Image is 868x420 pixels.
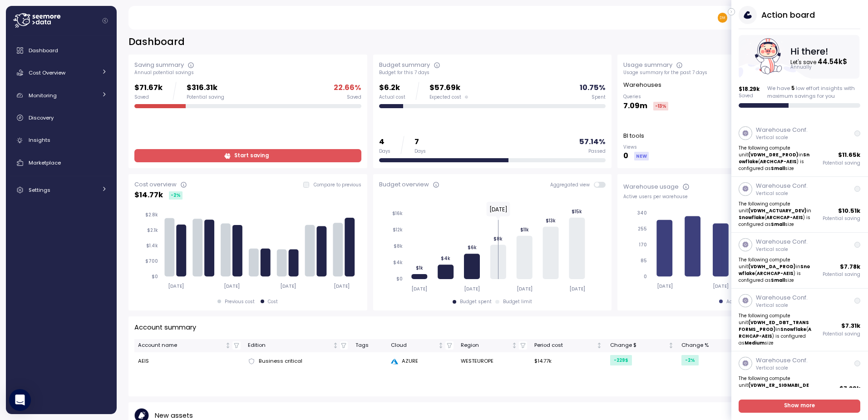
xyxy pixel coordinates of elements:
div: Days [414,148,426,155]
tspan: 255 [638,226,647,232]
p: Warehouse Conf. [756,293,808,302]
div: Annual potential savings [134,70,361,76]
div: Budget limit [503,299,532,305]
div: Cloud [391,341,436,350]
strong: (VDWH_ER_SIGMABI_DEV) [739,382,809,395]
th: Account nameNot sorted [134,339,244,352]
p: Warehouses [623,80,661,90]
tspan: [DATE] [168,283,184,289]
p: 0 [623,150,628,162]
p: Warehouse Conf. [756,125,808,135]
span: Marketplace [29,159,61,166]
p: Potential saving [823,331,861,337]
strong: Snowflake [739,152,810,165]
span: Insights [29,136,50,144]
span: Business critical [259,357,302,365]
tspan: $4k [393,260,403,265]
tspan: [DATE] [657,283,673,289]
text: Let's save [791,57,848,66]
p: 7 [414,136,426,148]
a: Warehouse Conf.Vertical scaleThe following compute unit(VDWH_DA_PROD)inSnowflake(ARCHCAP-AEIS) is... [731,233,868,289]
td: $14.77k [531,352,606,370]
p: $ 18.29k [739,85,760,93]
tspan: 340 [638,210,647,216]
tspan: $4k [441,255,450,261]
strong: (VDWH_DA_PROD) [749,264,796,270]
p: 7.09m [623,100,647,112]
a: Dashboard [10,41,113,60]
tspan: 0 [644,274,647,280]
p: 10.75 % [580,82,606,94]
div: Previous cost [225,299,255,305]
p: Vertical scale [756,365,808,371]
p: $ 10.51k [838,206,861,215]
tspan: 170 [639,242,647,248]
div: Not sorted [438,342,444,349]
th: Change %Not sorted [678,339,751,352]
p: $ 11.65k [838,150,861,160]
tspan: $12k [393,227,403,233]
div: Change $ [610,341,667,350]
p: The following compute unit in ( ) is configured as size [739,375,812,410]
tspan: $700 [145,258,158,264]
p: Views [623,144,649,150]
a: Warehouse Conf.Vertical scaleThe following compute unit(VDWH_DRE_PROD)inSnowflake(ARCHCAP-AEIS) i... [731,121,868,177]
div: Edition [248,341,331,350]
p: The following compute unit in ( ) is configured as size [739,200,812,228]
div: Warehouse usage [623,182,679,191]
span: Dashboard [29,47,58,54]
tspan: [DATE] [516,286,532,292]
a: Warehouse Conf.Vertical scaleThe following compute unit(VDWH_ED_DBT_TRANSFORMS_PROD)inSnowflake(A... [731,289,868,351]
p: Warehouse Conf. [756,181,808,190]
strong: Small [771,165,785,171]
div: -2 % [169,191,182,200]
div: Not sorted [668,342,674,349]
span: Settings [29,186,50,194]
th: Change $Not sorted [607,339,678,352]
a: Settings [10,181,113,199]
p: The following compute unit in ( ) is configured as size [739,145,812,172]
a: Warehouse Conf.Vertical scaleThe following compute unit(VDWH_ACTUARY_DEV)inSnowflake(ARCHCAP-AEIS... [731,177,868,233]
p: 22.66 % [334,82,361,94]
div: Actual cost [379,94,405,100]
tspan: 44.54k $ [819,57,848,66]
span: Cost Overview [29,69,65,76]
tspan: $2.1k [147,227,158,233]
strong: ARCHCAP-AEIS [757,270,794,276]
strong: ARCHCAP-AEIS [767,215,804,220]
strong: ARCHCAP-AEIS [739,326,812,339]
td: AEIS [134,352,244,370]
p: Potential saving [823,215,861,222]
strong: Snowflake [739,215,765,220]
p: The following compute unit in ( ) is configured as size [739,256,812,284]
div: Budget overview [379,180,429,189]
tspan: [DATE] [411,286,427,292]
p: Vertical scale [756,302,808,309]
p: Warehouse Conf. [756,237,808,246]
div: Usage summary [623,60,672,70]
th: RegionNot sorted [457,339,531,352]
span: Monitoring [29,92,57,99]
p: 4 [379,136,390,148]
span: Show more [784,400,815,412]
th: Period costNot sorted [531,339,606,352]
div: Change % [681,341,740,350]
div: Not sorted [596,342,602,349]
strong: (VDWH_DRE_PROD) [749,152,799,158]
div: Budget for this 7 days [379,70,606,76]
p: $6.2k [379,82,405,94]
strong: Small [771,277,785,283]
tspan: $8k [394,243,403,249]
strong: ARCHCAP-AEIS [760,159,797,165]
button: Collapse navigation [99,17,111,24]
p: Vertical scale [756,190,808,197]
div: Not sorted [332,342,339,349]
tspan: $0 [152,274,158,280]
p: Queries [623,94,668,100]
div: Saved [134,94,163,100]
a: Cost Overview [10,64,113,82]
div: Not sorted [511,342,518,349]
div: We have low effort insights with maximum savings for you [767,85,861,100]
div: Region [461,341,510,350]
text: Annually [791,65,813,70]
